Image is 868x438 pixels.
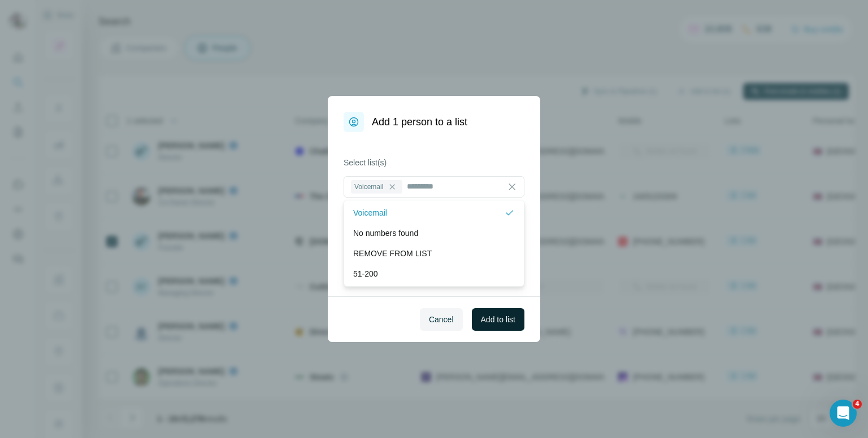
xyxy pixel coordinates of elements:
[853,400,862,409] span: 4
[353,268,378,279] p: 51-200
[830,400,857,427] iframe: Intercom live chat
[481,314,515,325] span: Add to list
[472,308,524,331] button: Add to list
[353,207,387,218] p: Voicemail
[344,157,524,168] label: Select list(s)
[372,114,467,130] h1: Add 1 person to a list
[353,227,418,239] p: No numbers found
[420,308,463,331] button: Cancel
[429,314,454,325] span: Cancel
[351,180,402,194] div: Voicemail
[353,248,432,259] p: REMOVE FROM LIST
